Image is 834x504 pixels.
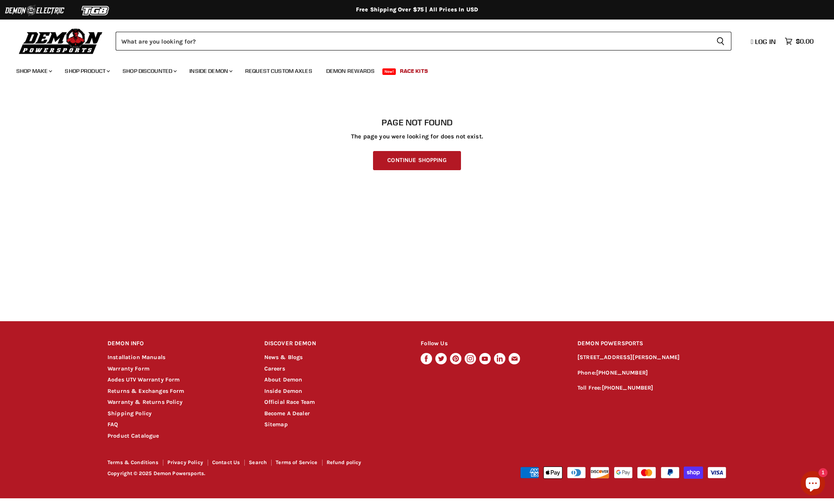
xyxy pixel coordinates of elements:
[108,365,149,372] a: Warranty Form
[264,334,406,353] h2: DISCOVER DEMON
[108,459,158,465] a: Terms & Conditions
[239,63,318,79] a: Request Custom Axles
[320,63,381,79] a: Demon Rewards
[710,32,731,50] button: Search
[394,63,434,79] a: Race Kits
[264,365,285,372] a: Careers
[65,3,126,18] img: TGB Logo 2
[108,133,726,140] p: The page you were looking for does not exist.
[755,37,776,46] span: Log in
[264,399,315,405] a: Official Race Team
[108,376,180,383] a: Aodes UTV Warranty Form
[108,399,182,405] a: Warranty & Returns Policy
[264,376,303,383] a: About Demon
[10,59,812,79] ul: Main menu
[116,32,710,50] input: Search
[249,459,267,465] a: Search
[183,63,237,79] a: Inside Demon
[798,471,827,497] inbox-online-store-chat: Shopify online store chat
[108,354,165,361] a: Installation Manuals
[59,63,115,79] a: Shop Product
[108,460,418,468] nav: Footer
[264,388,303,394] a: Inside Demon
[108,388,184,394] a: Returns & Exchanges Form
[382,68,396,75] span: New!
[577,334,726,353] h2: DEMON POWERSPORTS
[421,334,562,353] h2: Follow Us
[796,37,814,45] span: $0.00
[577,368,726,378] p: Phone:
[16,26,105,55] img: Demon Powersports
[327,459,362,465] a: Refund policy
[4,3,65,18] img: Demon Electric Logo 2
[91,6,743,13] div: Free Shipping Over $75 | All Prices In USD
[108,432,159,439] a: Product Catalogue
[108,410,151,417] a: Shipping Policy
[264,410,310,417] a: Become A Dealer
[116,32,731,50] form: Product
[596,369,648,376] a: [PHONE_NUMBER]
[264,421,288,428] a: Sitemap
[602,384,654,391] a: [PHONE_NUMBER]
[116,63,182,79] a: Shop Discounted
[167,459,203,465] a: Privacy Policy
[108,471,418,477] p: Copyright © 2025 Demon Powersports.
[373,151,461,170] a: Continue Shopping
[10,63,57,79] a: Shop Make
[577,353,726,362] p: [STREET_ADDRESS][PERSON_NAME]
[781,35,818,47] a: $0.00
[747,38,781,45] a: Log in
[212,459,240,465] a: Contact Us
[264,354,303,361] a: News & Blogs
[108,334,249,353] h2: DEMON INFO
[108,421,118,428] a: FAQ
[577,383,726,393] p: Toll Free:
[276,459,317,465] a: Terms of Service
[108,118,726,127] h1: Page not found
